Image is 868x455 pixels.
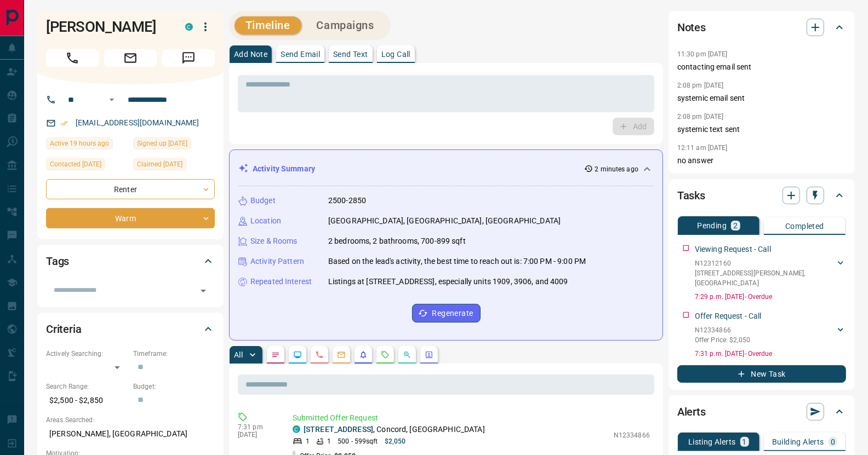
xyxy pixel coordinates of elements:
[46,349,128,359] p: Actively Searching:
[328,235,466,247] p: 2 bedrooms, 2 bathrooms, 700-899 sqft
[333,50,368,58] p: Send Text
[46,425,215,443] p: [PERSON_NAME], [GEOGRAPHIC_DATA]
[695,256,846,290] div: N12312160[STREET_ADDRESS][PERSON_NAME],[GEOGRAPHIC_DATA]
[772,438,824,446] p: Building Alerts
[677,144,728,152] p: 12:11 am [DATE]
[46,391,128,410] p: $2,500 - $2,850
[162,49,215,67] span: Message
[46,18,169,36] h1: [PERSON_NAME]
[677,19,706,36] h2: Notes
[133,349,215,359] p: Timeframe:
[133,158,215,174] div: Wed Jul 16 2025
[253,163,315,175] p: Activity Summary
[46,252,69,270] h2: Tags
[306,16,385,34] button: Campaigns
[137,159,182,170] span: Claimed [DATE]
[105,93,118,106] button: Open
[677,50,728,58] p: 11:30 pm [DATE]
[306,436,310,446] p: 1
[328,276,568,287] p: Listings at [STREET_ADDRESS], especially units 1909, 3906, and 4009
[46,415,215,425] p: Areas Searched:
[381,50,410,58] p: Log Call
[381,350,390,359] svg: Requests
[46,49,99,67] span: Call
[250,276,312,287] p: Repeated Interest
[403,350,412,359] svg: Opportunities
[185,23,193,31] div: condos.ca
[133,137,215,153] div: Sun May 11 2025
[695,325,750,335] p: N12334866
[677,61,846,73] p: contacting email sent
[293,425,300,433] div: condos.ca
[234,351,243,359] p: All
[677,124,846,135] p: systemic text sent
[250,235,298,247] p: Size & Rooms
[385,436,406,446] p: $2,050
[46,316,215,342] div: Criteria
[250,195,276,206] p: Budget
[677,82,724,89] p: 2:08 pm [DATE]
[831,438,835,446] p: 0
[238,159,654,179] div: Activity Summary2 minutes ago
[46,248,215,274] div: Tags
[293,350,302,359] svg: Lead Browsing Activity
[60,119,68,127] svg: Email Verified
[688,438,736,446] p: Listing Alerts
[46,137,128,153] div: Thu Aug 14 2025
[695,292,846,302] p: 7:29 p.m. [DATE] - Overdue
[293,412,650,424] p: Submitted Offer Request
[677,187,705,204] h2: Tasks
[46,208,215,228] div: Warm
[50,159,101,170] span: Contacted [DATE]
[695,323,846,347] div: N12334866Offer Price: $2,050
[695,244,771,255] p: Viewing Request - Call
[785,222,824,230] p: Completed
[76,118,199,127] a: [EMAIL_ADDRESS][DOMAIN_NAME]
[677,365,846,383] button: New Task
[337,350,346,359] svg: Emails
[677,113,724,120] p: 2:08 pm [DATE]
[695,349,846,359] p: 7:31 p.m. [DATE] - Overdue
[695,268,835,288] p: [STREET_ADDRESS][PERSON_NAME] , [GEOGRAPHIC_DATA]
[697,222,727,229] p: Pending
[250,256,304,267] p: Activity Pattern
[425,350,433,359] svg: Agent Actions
[338,436,378,446] p: 500 - 599 sqft
[281,50,320,58] p: Send Email
[677,14,846,41] div: Notes
[695,310,762,322] p: Offer Request - Call
[46,382,128,391] p: Search Range:
[133,382,215,391] p: Budget:
[328,256,586,267] p: Based on the lead's activity, the best time to reach out is: 7:00 PM - 9:00 PM
[595,164,638,174] p: 2 minutes ago
[304,424,485,435] p: , Concord, [GEOGRAPHIC_DATA]
[46,320,82,338] h2: Criteria
[238,423,276,431] p: 7:31 pm
[677,182,846,209] div: Tasks
[677,399,846,425] div: Alerts
[359,350,368,359] svg: Listing Alerts
[677,403,706,421] h2: Alerts
[46,179,215,199] div: Renter
[137,138,187,149] span: Signed up [DATE]
[304,425,373,434] a: [STREET_ADDRESS]
[327,436,331,446] p: 1
[50,138,109,149] span: Active 19 hours ago
[238,431,276,439] p: [DATE]
[328,195,366,206] p: 2500-2850
[235,16,301,34] button: Timeline
[315,350,324,359] svg: Calls
[46,158,128,174] div: Sat Jul 19 2025
[234,50,267,58] p: Add Note
[677,93,846,104] p: systemic email sent
[695,258,835,268] p: N12312160
[614,430,650,440] p: N12334866
[743,438,747,446] p: 1
[104,49,157,67] span: Email
[250,215,281,227] p: Location
[328,215,561,227] p: [GEOGRAPHIC_DATA], [GEOGRAPHIC_DATA], [GEOGRAPHIC_DATA]
[733,222,738,229] p: 2
[196,283,211,298] button: Open
[695,335,750,345] p: Offer Price: $2,050
[677,155,846,166] p: no answer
